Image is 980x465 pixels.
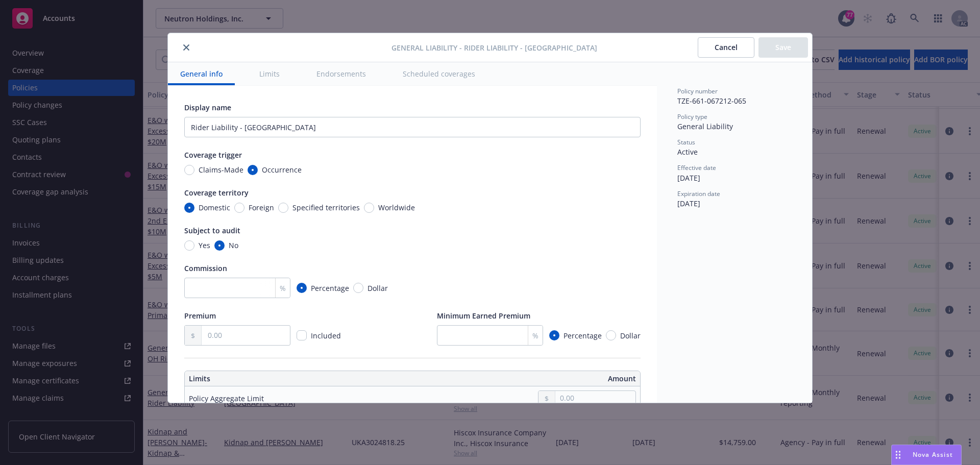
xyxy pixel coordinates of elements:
[248,165,258,175] input: Occurrence
[555,391,635,405] input: 0.00
[184,165,194,175] input: Claims-Made
[278,203,288,213] input: Specified territories
[262,164,302,175] span: Occurrence
[391,42,597,53] span: General Liability - Rider Liability - [GEOGRAPHIC_DATA]
[280,283,286,293] span: %
[304,62,378,85] button: Endorsements
[292,202,360,213] span: Specified territories
[677,199,700,208] span: [DATE]
[168,62,235,85] button: General info
[229,240,238,251] span: No
[677,87,718,95] span: Policy number
[249,202,274,213] span: Foreign
[184,188,249,198] span: Coverage territory
[417,371,640,386] th: Amount
[677,112,707,121] span: Policy type
[677,173,700,183] span: [DATE]
[180,41,192,54] button: close
[378,202,415,213] span: Worldwide
[184,226,240,235] span: Subject to audit
[390,62,487,85] button: Scheduled coverages
[184,311,216,321] span: Premium
[184,240,194,251] input: Yes
[549,330,559,340] input: Percentage
[563,330,602,341] span: Percentage
[184,203,194,213] input: Domestic
[202,326,290,345] input: 0.00
[199,240,210,251] span: Yes
[891,445,962,465] button: Nova Assist
[892,445,904,464] div: Drag to move
[311,283,349,293] span: Percentage
[311,331,341,340] span: Included
[677,121,733,131] span: General Liability
[199,202,230,213] span: Domestic
[184,263,227,273] span: Commission
[185,371,367,386] th: Limits
[364,203,374,213] input: Worldwide
[698,37,754,58] button: Cancel
[606,330,616,340] input: Dollar
[184,150,242,160] span: Coverage trigger
[437,311,530,321] span: Minimum Earned Premium
[367,283,388,293] span: Dollar
[913,450,953,459] span: Nova Assist
[189,393,264,404] div: Policy Aggregate Limit
[234,203,244,213] input: Foreign
[184,103,231,112] span: Display name
[677,96,746,106] span: TZE-661-067212-065
[620,330,641,341] span: Dollar
[677,163,716,172] span: Effective date
[353,283,363,293] input: Dollar
[297,283,307,293] input: Percentage
[532,330,538,341] span: %
[247,62,292,85] button: Limits
[677,189,720,198] span: Expiration date
[214,240,225,251] input: No
[199,164,243,175] span: Claims-Made
[677,147,698,157] span: Active
[677,138,695,146] span: Status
